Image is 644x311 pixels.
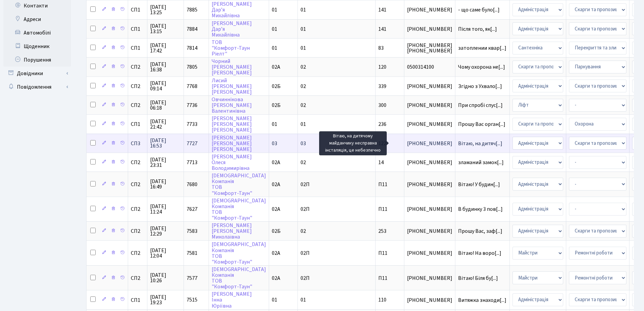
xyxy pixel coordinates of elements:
[301,205,310,213] span: 02П
[150,226,181,237] span: [DATE] 12:29
[378,227,386,235] span: 253
[212,77,252,96] a: Лисий[PERSON_NAME][PERSON_NAME]
[301,140,306,147] span: 03
[458,83,502,90] span: Згідно з Ухвало[...]
[272,140,277,147] span: 03
[378,274,387,282] span: П11
[378,6,386,14] span: 141
[301,44,306,52] span: 01
[187,44,197,52] span: 7814
[458,249,501,257] span: Вітаю! На воро[...]
[458,227,502,235] span: Прошу Вас, заф[...]
[407,275,452,281] span: [PHONE_NUMBER]
[407,121,452,127] span: [PHONE_NUMBER]
[458,44,506,52] span: затоплении квар[...]
[458,274,498,282] span: Вітаю! Біля бу[...]
[378,205,387,213] span: П11
[150,23,181,34] span: [DATE] 13:15
[301,63,306,71] span: 02
[301,296,306,304] span: 01
[187,159,197,166] span: 7713
[150,248,181,259] span: [DATE] 12:04
[187,249,197,257] span: 7581
[407,84,452,89] span: [PHONE_NUMBER]
[131,182,144,187] span: СП2
[131,84,144,89] span: СП2
[212,241,266,266] a: [DEMOGRAPHIC_DATA]КомпаніяТОВ"Комфорт-Таун"
[407,103,452,108] span: [PHONE_NUMBER]
[272,83,281,90] span: 02Б
[131,250,144,256] span: СП2
[458,205,503,213] span: В будинку 3 пов[...]
[187,6,197,14] span: 7885
[272,159,280,166] span: 02А
[378,296,386,304] span: 110
[407,26,452,32] span: [PHONE_NUMBER]
[378,83,386,90] span: 339
[131,103,144,108] span: СП2
[3,13,71,26] a: Адреси
[212,0,252,19] a: [PERSON_NAME]Дар’яМихайлівна
[272,102,281,109] span: 02Б
[131,141,144,146] span: СП3
[458,63,505,71] span: Чому охорона не[...]
[212,172,266,197] a: [DEMOGRAPHIC_DATA]КомпаніяТОВ"Комфорт-Таун"
[272,296,277,304] span: 01
[3,40,71,53] a: Щоденник
[301,159,306,166] span: 02
[212,197,266,222] a: [DEMOGRAPHIC_DATA]КомпаніяТОВ"Комфорт-Таун"
[301,274,310,282] span: 02П
[187,120,197,128] span: 7733
[301,6,306,14] span: 01
[212,58,252,76] a: Чорний[PERSON_NAME][PERSON_NAME]
[407,7,452,13] span: [PHONE_NUMBER]
[378,25,386,33] span: 141
[272,181,280,188] span: 02А
[187,63,197,71] span: 7805
[458,120,505,128] span: Прошу Вас орган[...]
[272,44,277,52] span: 01
[407,43,452,53] span: [PHONE_NUMBER] [PHONE_NUMBER]
[407,250,452,256] span: [PHONE_NUMBER]
[187,102,197,109] span: 7736
[187,205,197,213] span: 7627
[212,266,266,290] a: [DEMOGRAPHIC_DATA]КомпаніяТОВ"Комфорт-Таун"
[150,179,181,190] span: [DATE] 16:49
[407,206,452,212] span: [PHONE_NUMBER]
[272,25,277,33] span: 01
[131,45,144,51] span: СП1
[378,120,386,128] span: 236
[378,102,386,109] span: 300
[212,290,252,309] a: [PERSON_NAME]ІннаЮріївна
[187,296,197,304] span: 7515
[3,53,71,67] a: Порушення
[150,138,181,149] span: [DATE] 16:53
[458,296,506,304] span: Витяжка знаходи[...]
[407,64,452,70] span: 0500314100
[272,6,277,14] span: 01
[378,181,387,188] span: П11
[407,141,452,146] span: [PHONE_NUMBER]
[407,160,452,165] span: [PHONE_NUMBER]
[3,67,71,80] a: Довідники
[407,297,452,303] span: [PHONE_NUMBER]
[212,134,252,153] a: [PERSON_NAME][PERSON_NAME][PERSON_NAME]
[212,222,252,241] a: [PERSON_NAME][PERSON_NAME]Миколаївна
[187,227,197,235] span: 7583
[301,227,306,235] span: 02
[131,26,144,32] span: СП1
[301,102,306,109] span: 02
[458,140,502,147] span: Вітаю, на дитяч[...]
[187,140,197,147] span: 7727
[150,4,181,15] span: [DATE] 13:25
[272,120,277,128] span: 01
[272,63,280,71] span: 02А
[187,274,197,282] span: 7577
[131,228,144,234] span: СП2
[150,81,181,91] span: [DATE] 09:14
[131,297,144,303] span: СП1
[407,182,452,187] span: [PHONE_NUMBER]
[272,249,280,257] span: 02А
[301,120,306,128] span: 01
[407,228,452,234] span: [PHONE_NUMBER]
